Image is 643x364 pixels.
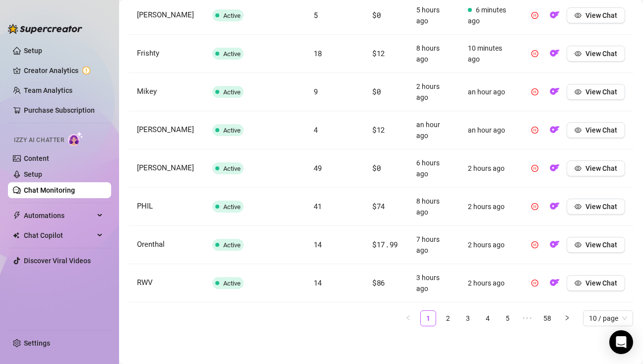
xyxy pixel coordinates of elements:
[567,199,625,215] button: View Chat
[550,86,560,96] img: OF
[585,164,617,172] span: View Chat
[223,12,241,19] span: Active
[531,241,538,248] span: pause-circle
[567,46,625,62] button: View Chat
[585,203,617,211] span: View Chat
[500,310,515,326] li: 5
[540,311,555,326] a: 58
[137,87,157,96] span: Mikey
[314,239,322,249] span: 14
[441,311,455,326] a: 2
[585,126,617,134] span: View Chat
[314,201,322,211] span: 41
[137,163,194,172] span: [PERSON_NAME]
[547,237,563,253] button: OF
[519,310,535,326] li: Next 5 Pages
[567,160,625,176] button: View Chat
[575,50,581,57] span: eye
[372,201,385,211] span: $74
[408,226,460,264] td: 7 hours ago
[408,111,460,149] td: an hour ago
[575,127,581,134] span: eye
[585,241,617,249] span: View Chat
[609,330,633,354] div: Open Intercom Messenger
[24,257,91,265] a: Discover Viral Videos
[314,48,322,58] span: 18
[550,10,560,20] img: OF
[14,136,64,145] span: Izzy AI Chatter
[137,49,159,58] span: Frishty
[547,160,563,176] button: OF
[24,227,94,243] span: Chat Copilot
[460,111,519,149] td: an hour ago
[372,125,385,135] span: $12
[547,7,563,23] button: OF
[531,280,538,287] span: pause-circle
[24,86,72,94] a: Team Analytics
[547,281,563,289] a: OF
[408,149,460,188] td: 6 hours ago
[460,35,519,73] td: 10 minutes ago
[547,166,563,174] a: OF
[550,163,560,173] img: OF
[564,315,570,321] span: right
[24,339,50,347] a: Settings
[547,128,563,136] a: OF
[550,239,560,249] img: OF
[583,310,633,326] div: Page Size
[559,310,575,326] button: right
[24,63,103,78] a: Creator Analytics exclamation-circle
[314,10,318,20] span: 5
[460,311,475,326] a: 3
[559,310,575,326] li: Next Page
[421,311,436,326] a: 1
[550,125,560,135] img: OF
[585,88,617,96] span: View Chat
[408,188,460,226] td: 8 hours ago
[460,73,519,111] td: an hour ago
[400,310,416,326] li: Previous Page
[550,201,560,211] img: OF
[550,48,560,58] img: OF
[24,170,42,178] a: Setup
[223,241,241,249] span: Active
[547,275,563,291] button: OF
[500,311,515,326] a: 5
[547,243,563,251] a: OF
[550,278,560,288] img: OF
[531,127,538,134] span: pause-circle
[372,10,381,20] span: $0
[531,12,538,19] span: pause-circle
[460,226,519,264] td: 2 hours ago
[519,310,535,326] span: •••
[575,12,581,19] span: eye
[223,203,241,211] span: Active
[68,132,83,146] img: AI Chatter
[314,86,318,96] span: 9
[314,163,322,173] span: 49
[24,106,95,114] a: Purchase Subscription
[408,73,460,111] td: 2 hours ago
[575,88,581,95] span: eye
[137,125,194,134] span: [PERSON_NAME]
[223,50,241,58] span: Active
[24,47,42,55] a: Setup
[480,311,495,326] a: 4
[137,278,153,287] span: RWV
[547,205,563,213] a: OF
[567,122,625,138] button: View Chat
[24,186,75,194] a: Chat Monitoring
[408,35,460,73] td: 8 hours ago
[405,315,411,321] span: left
[585,11,617,19] span: View Chat
[460,188,519,226] td: 2 hours ago
[223,127,241,134] span: Active
[460,264,519,302] td: 2 hours ago
[539,310,555,326] li: 58
[400,310,416,326] button: left
[137,240,165,249] span: Orenthal
[589,311,627,326] span: 10 / page
[372,86,381,96] span: $0
[480,310,496,326] li: 4
[372,239,398,249] span: $17.99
